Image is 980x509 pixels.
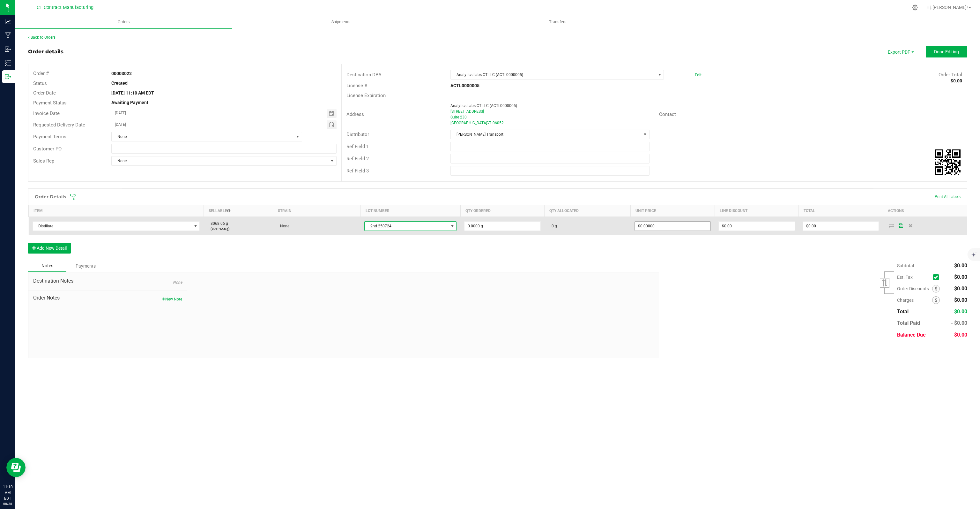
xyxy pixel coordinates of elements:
[3,501,12,506] p: 08/28
[346,144,369,149] span: Ref Field 1
[346,168,369,174] span: Ref Field 3
[5,60,11,66] inline-svg: Inventory
[5,46,11,52] inline-svg: Inbound
[799,205,883,217] th: Total
[111,90,154,95] strong: [DATE] 11:10 AM EDT
[933,273,942,282] span: Calculate excise tax
[896,224,906,227] span: Save Order Detail
[277,224,289,228] span: None
[28,243,71,254] button: Add New Detail
[33,134,66,140] span: Payment Terms
[897,320,920,326] span: Total Paid
[460,205,544,217] th: Qty Ordered
[112,132,294,141] span: None
[346,156,369,162] span: Ref Field 2
[28,48,63,56] div: Order details
[719,222,794,231] input: 0
[450,103,517,108] span: Analytics Labs CT LLC (ACTL0000005)
[450,121,487,125] span: [GEOGRAPHIC_DATA]
[204,205,273,217] th: Sellable
[881,46,919,57] li: Export PDF
[323,19,359,25] span: Shipments
[906,224,915,227] span: Delete Order Detail
[346,72,382,78] span: Destination DBA
[112,156,328,165] span: None
[33,158,54,164] span: Sales Rep
[232,15,449,29] a: Shipments
[954,308,967,315] span: $0.00
[897,308,909,315] span: Total
[360,205,460,217] th: Lot Number
[883,205,967,217] th: Actions
[207,226,269,231] p: (LOT: 42.6 g)
[33,294,182,302] span: Order Notes
[954,297,967,303] span: $0.00
[451,70,656,79] span: Analytics Labs CT LLC (ACTL0000005)
[33,277,182,285] span: Destination Notes
[5,73,11,80] inline-svg: Outbound
[3,484,12,501] p: 11:10 AM EDT
[449,15,666,29] a: Transfers
[33,146,62,152] span: Customer PO
[109,19,138,25] span: Orders
[897,263,914,268] span: Subtotal
[173,280,182,285] span: None
[450,109,484,114] span: [STREET_ADDRESS]
[33,100,67,106] span: Payment Status
[935,149,961,175] qrcode: 00003022
[327,109,337,118] span: Toggle calendar
[635,222,710,231] input: 0
[450,115,467,119] span: Suite 230
[951,320,967,326] span: - $0.00
[897,286,932,291] span: Order Discounts
[5,19,11,25] inline-svg: Analytics
[111,100,148,105] strong: Awaiting Payment
[897,275,931,280] span: Est. Tax
[207,221,228,226] span: 8068.06 g
[327,120,337,129] span: Toggle calendar
[911,4,919,11] div: Manage settings
[934,49,959,54] span: Done Editing
[6,458,26,477] iframe: Resource center
[540,19,575,25] span: Transfers
[450,83,479,88] strong: ACTL0000005
[631,205,715,217] th: Unit Price
[346,93,386,98] span: License Expiration
[33,222,192,231] span: Distillate
[15,15,232,29] a: Orders
[346,83,367,88] span: License #
[926,46,967,57] button: Done Editing
[464,222,540,231] input: 0
[66,260,105,272] div: Payments
[715,205,798,217] th: Line Discount
[5,32,11,39] inline-svg: Manufacturing
[951,78,962,83] strong: $0.00
[954,285,967,292] span: $0.00
[659,111,676,117] span: Contact
[111,71,132,76] strong: 00003022
[35,194,66,199] h1: Order Details
[33,90,56,96] span: Order Date
[28,260,66,272] div: Notes
[954,274,967,280] span: $0.00
[803,222,879,231] input: 0
[33,71,49,76] span: Order #
[33,110,60,116] span: Invoice Date
[695,72,702,77] a: Edit
[162,296,182,302] button: New Note
[548,224,557,228] span: 0 g
[926,5,968,10] span: Hi, [PERSON_NAME]!
[451,130,641,139] span: [PERSON_NAME] Transport
[111,80,128,86] strong: Created
[365,222,448,231] span: 2nd 250724
[939,72,962,78] span: Order Total
[954,332,967,338] span: $0.00
[493,121,504,125] span: 06052
[33,122,85,128] span: Requested Delivery Date
[273,205,360,217] th: Strain
[33,80,47,86] span: Status
[28,35,56,40] a: Back to Orders
[346,132,369,137] span: Distributor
